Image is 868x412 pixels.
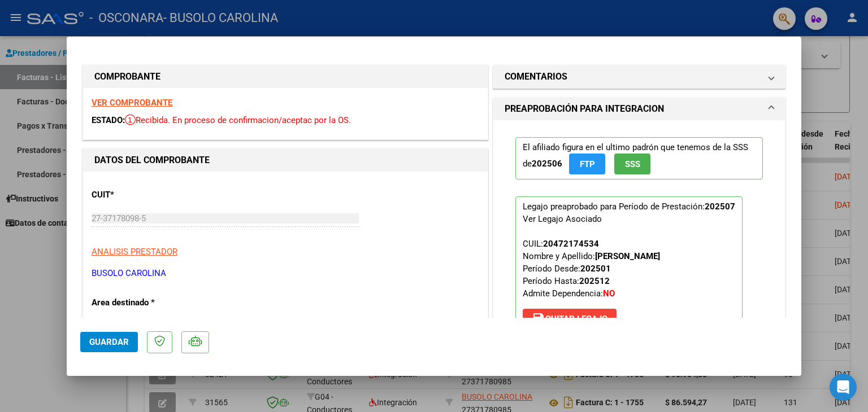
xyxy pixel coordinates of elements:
[830,374,857,401] div: Open Intercom Messenger
[493,120,785,360] div: PREAPROBACIÓN PARA INTEGRACION
[523,213,602,225] div: Ver Legajo Asociado
[515,196,743,334] p: Legajo preaprobado para Período de Prestación:
[705,201,735,212] strong: 202507
[532,159,562,169] strong: 202506
[92,247,177,257] span: ANALISIS PRESTADOR
[595,251,660,261] strong: [PERSON_NAME]
[569,154,605,174] button: FTP
[94,155,210,165] strong: DATOS DEL COMPROBANTE
[493,65,785,88] mat-expansion-panel-header: COMENTARIOS
[532,314,607,324] span: Quitar Legajo
[580,264,611,274] strong: 202501
[92,296,208,309] p: Area destinado *
[94,71,160,82] strong: COMPROBANTE
[92,189,208,201] p: CUIT
[523,309,617,329] button: Quitar Legajo
[580,159,595,169] span: FTP
[505,102,664,116] h1: PREAPROBACIÓN PARA INTEGRACION
[625,159,640,169] span: SSS
[80,332,138,352] button: Guardar
[125,115,351,125] span: Recibida. En proceso de confirmacion/aceptac por la OS.
[92,267,479,280] p: BUSOLO CAROLINA
[89,337,129,347] span: Guardar
[493,98,785,120] mat-expansion-panel-header: PREAPROBACIÓN PARA INTEGRACION
[505,70,567,84] h1: COMENTARIOS
[523,239,660,299] span: CUIL: Nombre y Apellido: Período Desde: Período Hasta: Admite Dependencia:
[92,115,125,125] span: ESTADO:
[532,312,545,325] mat-icon: save
[614,154,650,174] button: SSS
[579,276,610,286] strong: 202512
[515,137,763,179] p: El afiliado figura en el ultimo padrón que tenemos de la SSS de
[603,288,615,299] strong: NO
[92,98,172,108] a: VER COMPROBANTE
[543,238,599,250] div: 20472174534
